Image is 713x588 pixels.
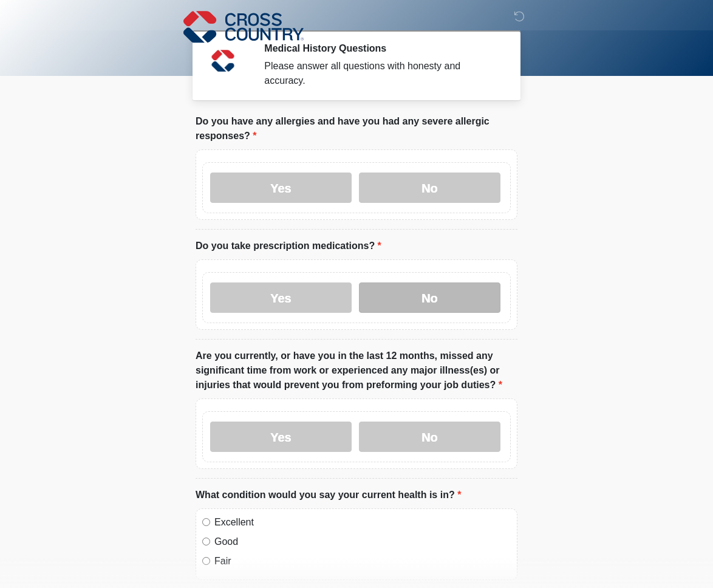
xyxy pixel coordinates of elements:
[214,515,511,530] label: Excellent
[210,422,352,452] label: Yes
[214,554,511,569] label: Fair
[196,239,381,253] label: Do you take prescription medications?
[196,349,517,392] label: Are you currently, or have you in the last 12 months, missed any significant time from work or ex...
[202,538,210,545] input: Good
[359,173,500,203] label: No
[210,282,352,313] label: Yes
[214,535,511,549] label: Good
[196,114,517,143] label: Do you have any allergies and have you had any severe allergic responses?
[210,173,352,203] label: Yes
[196,488,461,502] label: What condition would you say your current health is in?
[359,282,500,313] label: No
[202,518,210,526] input: Excellent
[183,9,304,44] img: Cross Country Logo
[202,557,210,565] input: Fair
[359,422,500,452] label: No
[264,59,499,88] div: Please answer all questions with honesty and accuracy.
[205,43,241,79] img: Agent Avatar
